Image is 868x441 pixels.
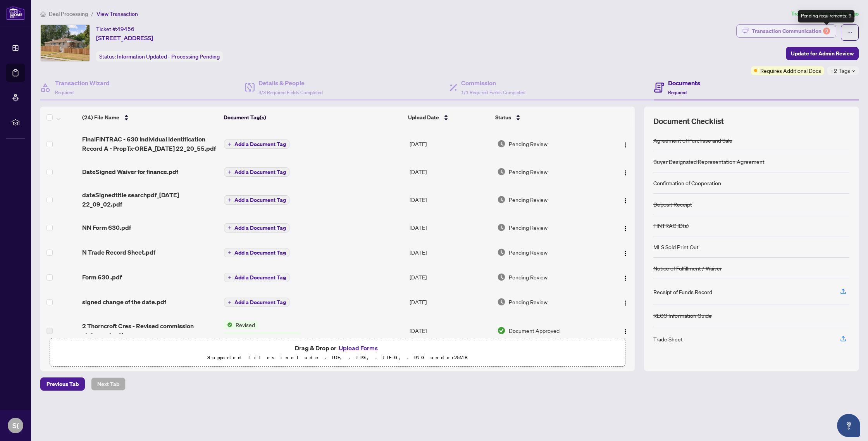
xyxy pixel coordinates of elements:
span: Previous Tab [46,378,79,390]
span: dateSignedtitle searchpdf_[DATE] 22_09_02.pdf [82,190,218,209]
span: Document Approved [509,326,560,335]
button: Logo [619,193,632,206]
img: Document Status [497,298,506,306]
span: signed change of the date.pdf [82,297,166,307]
button: Logo [619,165,632,178]
img: Status Icon [224,320,232,329]
button: Logo [619,221,632,234]
td: [DATE] [406,314,494,347]
span: plus [227,198,231,202]
div: Confirmation of Cooperation [653,179,721,187]
span: Information Updated - Processing Pending [117,53,220,60]
h4: Commission [461,78,525,88]
img: Logo [622,142,629,148]
button: Logo [619,296,632,308]
span: Form 630 .pdf [82,272,122,282]
div: 9 [823,28,830,34]
div: MLS Sold Print Out [653,243,699,251]
span: N Trade Record Sheet.pdf [82,248,155,257]
div: Buyer Designated Representation Agreement [653,157,765,166]
span: ellipsis [847,30,852,35]
span: Revised [232,320,258,329]
span: (24) File Name [82,113,119,122]
img: Document Status [497,248,506,257]
span: 1/1 Required Fields Completed [461,90,525,95]
span: Drag & Drop orUpload FormsSupported files include .PDF, .JPG, .JPEG, .PNG under25MB [50,338,625,367]
span: 3/3 Required Fields Completed [258,90,323,95]
h4: Transaction Wizard [55,78,110,88]
img: Document Status [497,195,506,204]
span: Pending Review [509,298,548,306]
span: Add a Document Tag [234,300,286,305]
div: Ticket #: [96,24,134,33]
span: Pending Review [509,223,548,232]
button: Logo [619,246,632,258]
span: Add a Document Tag [234,275,286,280]
div: Agreement of Purchase and Sale [653,136,732,145]
th: (24) File Name [79,107,220,128]
td: [DATE] [406,289,494,314]
button: Transaction Communication9 [736,24,836,38]
img: Logo [622,250,629,257]
article: Transaction saved a day ago [791,9,859,18]
button: Next Tab [91,377,126,391]
span: FinalFINTRAC - 630 Individual Identification Record A - PropTx-OREA_[DATE] 22_20_55.pdf [82,134,218,153]
span: Commission Statement Sent to Listing Brokerage [232,332,301,341]
button: Add a Document Tag [224,195,289,205]
button: Status IconRevisedStatus IconCommission Statement Sent to Listing Brokerage [224,320,304,341]
span: Update for Admin Review [791,47,854,60]
button: Add a Document Tag [224,223,289,233]
span: Pending Review [509,167,548,176]
span: Document Checklist [653,116,724,127]
button: Add a Document Tag [224,272,289,283]
h4: Documents [668,78,700,88]
img: Logo [622,226,629,232]
span: Add a Document Tag [234,169,286,175]
div: Status: [96,51,223,62]
span: home [40,11,46,17]
td: [DATE] [406,240,494,265]
span: plus [227,170,231,174]
span: S( [12,420,19,431]
button: Logo [619,271,632,283]
img: Logo [622,170,629,176]
img: Document Status [497,223,506,232]
button: Add a Document Tag [224,273,289,282]
div: RECO Information Guide [653,311,712,320]
td: [DATE] [406,159,494,184]
button: Add a Document Tag [224,248,289,258]
span: Required [55,90,74,95]
span: down [852,69,856,73]
img: Logo [622,275,629,281]
div: Notice of Fulfillment / Waiver [653,264,722,272]
div: Pending requirements: 9 [798,10,854,22]
span: Upload Date [408,113,439,122]
span: Status [495,113,511,122]
th: Document Tag(s) [220,107,405,128]
img: Document Status [497,326,506,335]
td: [DATE] [406,184,494,215]
button: Add a Document Tag [224,297,289,307]
button: Previous Tab [40,377,85,391]
span: Pending Review [509,248,548,257]
span: Pending Review [509,273,548,281]
span: Pending Review [509,195,548,204]
td: [DATE] [406,128,494,159]
span: plus [227,251,231,255]
h4: Details & People [258,78,323,88]
span: Requires Additional Docs [760,66,821,75]
img: logo [6,6,25,20]
img: Logo [622,329,629,335]
span: Add a Document Tag [234,250,286,255]
img: Status Icon [224,332,232,341]
span: Add a Document Tag [234,197,286,203]
img: Logo [622,300,629,306]
th: Status [492,107,601,128]
div: Transaction Communication [752,25,830,37]
span: +2 Tags [830,66,850,75]
button: Add a Document Tag [224,298,289,307]
span: Deal Processing [49,10,88,17]
span: DateSigned Waiver for finance.pdf [82,167,178,176]
div: Receipt of Funds Record [653,288,712,296]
